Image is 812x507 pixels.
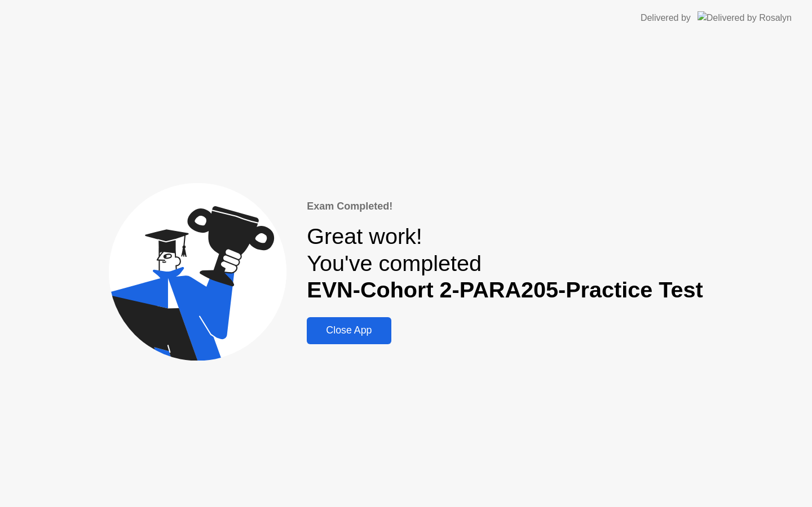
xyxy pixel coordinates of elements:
div: Great work! You've completed [307,223,703,304]
div: Close App [310,324,387,336]
div: Delivered by [641,11,691,25]
button: Close App [307,317,391,344]
b: EVN-Cohort 2-PARA205-Practice Test [307,277,703,302]
img: Delivered by Rosalyn [698,11,792,24]
div: Exam Completed! [307,199,703,214]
